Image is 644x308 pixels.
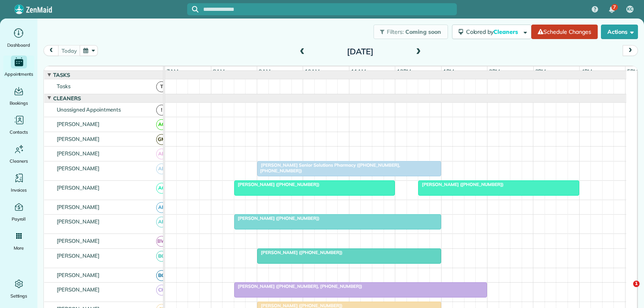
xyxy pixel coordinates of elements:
[442,68,456,74] span: 1pm
[156,270,167,281] span: BG
[10,292,27,300] span: Settings
[55,136,101,142] span: [PERSON_NAME]
[43,45,59,56] button: prev
[310,47,411,56] h2: [DATE]
[487,68,502,74] span: 2pm
[156,105,167,116] span: !
[3,114,34,136] a: Contacts
[613,4,616,10] span: 7
[192,6,198,12] svg: Focus search
[55,83,72,89] span: Tasks
[257,68,272,74] span: 9am
[10,128,28,136] span: Contacts
[156,163,167,174] span: AB
[156,285,167,296] span: CH
[52,72,72,78] span: Tasks
[466,28,521,35] span: Colored by
[55,218,101,225] span: [PERSON_NAME]
[156,81,167,92] span: T
[7,41,30,49] span: Dashboard
[349,68,367,74] span: 11am
[156,202,167,213] span: AF
[3,172,34,194] a: Invoices
[55,121,101,127] span: [PERSON_NAME]
[234,283,363,289] span: [PERSON_NAME] ([PHONE_NUMBER], [PHONE_NUMBER])
[234,215,320,221] span: [PERSON_NAME] ([PHONE_NUMBER])
[3,85,34,107] a: Bookings
[3,27,34,49] a: Dashboard
[418,182,504,187] span: [PERSON_NAME] ([PHONE_NUMBER])
[58,45,80,56] button: today
[3,143,34,165] a: Cleaners
[387,28,404,35] span: Filters:
[395,68,413,74] span: 12pm
[3,201,34,223] a: Payroll
[257,162,400,174] span: [PERSON_NAME] Senior Solutions Pharmacy ([PHONE_NUMBER], [PHONE_NUMBER])
[156,134,167,145] span: GM
[603,1,620,19] div: 7 unread notifications
[4,70,33,78] span: Appointments
[493,28,519,35] span: Cleaners
[211,68,226,74] span: 8am
[3,56,34,78] a: Appointments
[55,238,101,244] span: [PERSON_NAME]
[303,68,321,74] span: 10am
[601,25,638,39] button: Actions
[531,25,598,39] a: Schedule Changes
[10,157,28,165] span: Cleaners
[55,204,101,210] span: [PERSON_NAME]
[14,244,24,252] span: More
[623,45,638,56] button: next
[55,252,101,259] span: [PERSON_NAME]
[156,119,167,130] span: AC
[55,272,101,278] span: [PERSON_NAME]
[627,6,633,12] span: KC
[234,182,320,187] span: [PERSON_NAME] ([PHONE_NUMBER])
[633,281,640,287] span: 1
[156,251,167,262] span: BC
[580,68,594,74] span: 4pm
[617,281,636,300] iframe: Intercom live chat
[55,184,101,191] span: [PERSON_NAME]
[10,99,28,107] span: Bookings
[257,250,343,255] span: [PERSON_NAME] ([PHONE_NUMBER])
[156,217,167,227] span: AF
[156,236,167,247] span: BW
[156,183,167,194] span: AC
[55,165,101,172] span: [PERSON_NAME]
[534,68,548,74] span: 3pm
[165,68,180,74] span: 7am
[11,186,27,194] span: Invoices
[55,286,101,293] span: [PERSON_NAME]
[3,277,34,300] a: Settings
[55,150,101,157] span: [PERSON_NAME]
[12,215,26,223] span: Payroll
[405,28,442,35] span: Coming soon
[187,6,198,12] button: Focus search
[452,25,531,39] button: Colored byCleaners
[156,149,167,159] span: AB
[625,68,640,74] span: 5pm
[55,106,122,113] span: Unassigned Appointments
[52,95,83,101] span: Cleaners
